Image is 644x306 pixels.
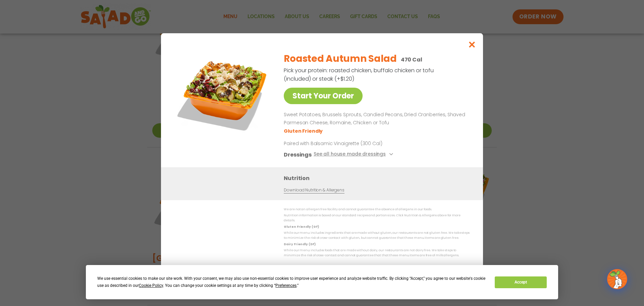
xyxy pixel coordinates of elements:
h2: Roasted Autumn Salad [284,52,396,66]
p: Sweet Potatoes, Brussels Sprouts, Candied Pecans, Dried Cranberries, Shaved Parmesan Cheese, Roma... [284,111,467,127]
div: We use essential cookies to make our site work. With your consent, we may also use non-essential ... [97,275,487,289]
button: Accept [495,276,546,288]
strong: Dairy Friendly (DF) [284,242,315,246]
button: Close modal [461,33,483,56]
p: Pick your protein: roasted chicken, buffalo chicken or tofu (included) or steak (+$1.20) [284,66,435,83]
span: Cookie Policy [139,283,163,288]
p: While our menu includes foods that are made without dairy, our restaurants are not dairy free. We... [284,248,470,258]
p: Nutrition information is based on our standard recipes and portion sizes. Click Nutrition & Aller... [284,213,470,223]
h3: Nutrition [284,174,473,182]
strong: Gluten Friendly (GF) [284,225,319,229]
p: 470 Cal [401,55,422,64]
p: While our menu includes ingredients that are made without gluten, our restaurants are not gluten ... [284,230,470,241]
div: Cookie Consent Prompt [86,265,558,299]
img: Featured product photo for Roasted Autumn Salad [176,47,270,141]
button: See all house made dressings [314,150,395,159]
img: wpChatIcon [608,270,627,289]
a: Start Your Order [284,88,363,104]
a: Download Nutrition & Allergens [284,187,344,193]
span: Preferences [275,283,297,288]
p: We are not an allergen free facility and cannot guarantee the absence of allergens in our foods. [284,207,470,212]
p: Paired with Balsamic Vinaigrette (300 Cal) [284,140,408,147]
li: Gluten Friendly [284,128,324,135]
h3: Dressings [284,150,312,159]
